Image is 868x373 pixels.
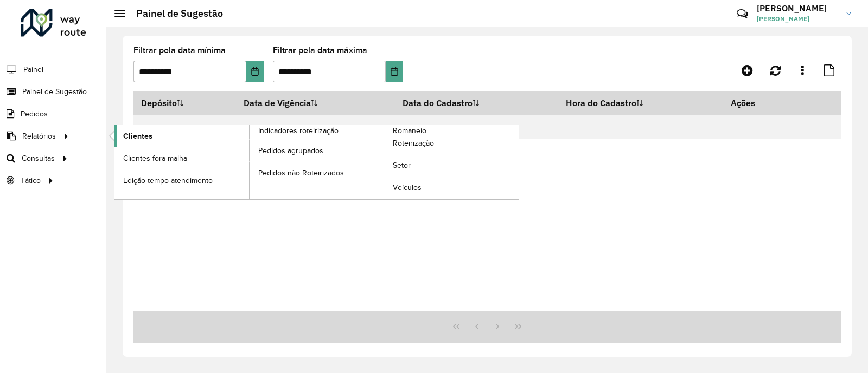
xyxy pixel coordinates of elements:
td: Nenhum registro encontrado [133,115,841,139]
label: Filtrar pela data mínima [133,44,226,57]
a: Edição tempo atendimento [114,169,249,191]
span: [PERSON_NAME] [757,14,838,24]
span: Clientes [123,130,152,142]
th: Hora do Cadastro [559,91,724,115]
span: Pedidos [21,108,48,120]
th: Ações [723,91,788,114]
span: Tático [21,175,41,186]
a: Setor [384,155,519,176]
a: Contato Rápido [731,2,754,25]
span: Roteirização [393,138,434,149]
th: Depósito [133,91,236,115]
h2: Painel de Sugestão [125,8,223,19]
span: Romaneio [393,125,426,136]
button: Choose Date [246,61,264,82]
a: Pedidos agrupados [250,140,384,161]
span: Setor [393,160,411,171]
span: Clientes fora malha [123,153,187,164]
th: Data de Vigência [236,91,395,115]
a: Romaneio [250,125,519,199]
a: Indicadores roteirização [114,125,384,199]
span: Edição tempo atendimento [123,175,213,186]
span: Pedidos agrupados [258,145,323,156]
span: Veículos [393,182,422,193]
a: Clientes [114,125,249,147]
span: Consultas [22,153,55,164]
span: Indicadores roteirização [258,125,339,136]
a: Clientes fora malha [114,147,249,169]
span: Painel [23,64,43,75]
label: Filtrar pela data máxima [273,44,367,57]
button: Choose Date [386,61,403,82]
a: Roteirização [384,133,519,154]
a: Veículos [384,177,519,199]
th: Data do Cadastro [395,91,559,115]
span: Relatórios [22,130,56,142]
div: Críticas? Dúvidas? Elogios? Sugestões? Entre em contato conosco! [607,3,720,32]
a: Pedidos não Roteirizados [250,162,384,184]
span: Pedidos não Roteirizados [258,167,344,179]
h3: [PERSON_NAME] [757,3,838,14]
span: Painel de Sugestão [22,86,87,97]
